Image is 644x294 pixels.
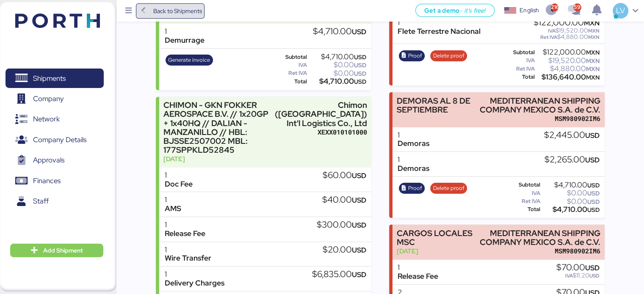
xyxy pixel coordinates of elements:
[544,155,600,165] div: $2,265.00
[10,244,103,257] button: Add Shipment
[33,134,86,146] span: Company Details
[536,74,600,80] div: $136,640.00
[164,204,181,213] div: AMS
[542,190,600,196] div: $0.00
[164,220,205,229] div: 1
[6,69,104,88] a: Shipments
[408,51,422,60] span: Proof
[433,51,464,60] span: Delete proof
[312,270,366,279] div: $6,835.00
[352,245,366,255] span: USD
[556,272,600,279] div: $11.20
[508,58,535,63] div: IVA
[586,65,600,73] span: MXN
[6,89,104,109] a: Company
[533,18,600,27] div: $122,000.00
[164,171,192,180] div: 1
[585,155,600,165] span: USD
[556,263,600,272] div: $70.00
[153,6,202,16] span: Back to Shipments
[122,4,136,18] button: Menu
[6,110,104,129] a: Network
[398,131,429,140] div: 1
[164,245,211,254] div: 1
[352,220,366,230] span: USD
[587,206,600,214] span: USD
[33,175,61,187] span: Finances
[352,270,366,279] span: USD
[275,101,367,127] div: Chimon ([GEOGRAPHIC_DATA]) Int'l Logistics Co., Ltd
[540,34,557,41] span: Ret IVA
[397,96,474,114] div: DEMORAS AL 8 DE SEPTIEMBRE
[399,183,425,194] button: Proof
[6,171,104,191] a: Finances
[164,180,192,189] div: Doc Fee
[354,70,366,77] span: USD
[565,272,573,279] span: IVA
[587,181,600,189] span: USD
[508,49,535,55] div: Subtotal
[508,74,535,80] div: Total
[352,27,366,36] span: USD
[323,171,366,180] div: $60.00
[33,113,60,125] span: Network
[323,245,366,255] div: $20.00
[533,27,600,34] div: $19,520.00
[6,151,104,170] a: Approvals
[309,62,366,68] div: $0.00
[508,190,540,196] div: IVA
[33,154,64,166] span: Approvals
[33,72,66,85] span: Shipments
[163,101,271,154] div: CHIMON - GKN FOKKER AEROSPACE B.V. // 1x20GP + 1x40HQ // DALIAN - MANZANILLO // HBL: BJSSE2507002...
[309,78,366,85] div: $4,710.00
[536,66,600,72] div: $4,880.00
[166,55,213,66] button: Generate invoice
[164,254,211,263] div: Wire Transfer
[275,54,307,60] div: Subtotal
[275,62,307,68] div: IVA
[164,270,224,279] div: 1
[586,74,600,81] span: MXN
[354,61,366,69] span: USD
[478,114,600,123] div: MSM980902IM6
[616,5,625,16] span: LV
[542,198,600,205] div: $0.00
[6,130,104,150] a: Company Details
[408,184,422,193] span: Proof
[586,49,600,56] span: MXN
[136,3,205,19] a: Back to Shipments
[354,78,366,85] span: USD
[398,263,438,272] div: 1
[164,195,181,204] div: 1
[275,128,367,137] div: XEXX010101000
[352,195,366,205] span: USD
[275,70,307,76] div: Ret IVA
[508,206,540,212] div: Total
[588,27,600,34] span: MXN
[399,50,425,61] button: Proof
[33,93,64,105] span: Company
[43,245,83,256] span: Add Shipment
[536,58,600,64] div: $19,520.00
[587,198,600,206] span: USD
[164,36,204,45] div: Demurrage
[398,164,429,173] div: Demoras
[398,155,429,164] div: 1
[508,66,535,72] div: Ret IVA
[585,131,600,140] span: USD
[398,139,429,148] div: Demoras
[536,49,600,55] div: $122,000.00
[313,27,366,36] div: $4,710.00
[584,18,600,27] span: MXN
[309,54,366,60] div: $4,710.00
[544,131,600,140] div: $2,445.00
[589,272,600,279] span: USD
[168,55,210,65] span: Generate invoice
[587,190,600,197] span: USD
[164,279,224,288] div: Delivery Charges
[520,6,539,15] div: English
[6,192,104,211] a: Staff
[354,53,366,61] span: USD
[352,171,366,180] span: USD
[397,247,474,256] div: [DATE]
